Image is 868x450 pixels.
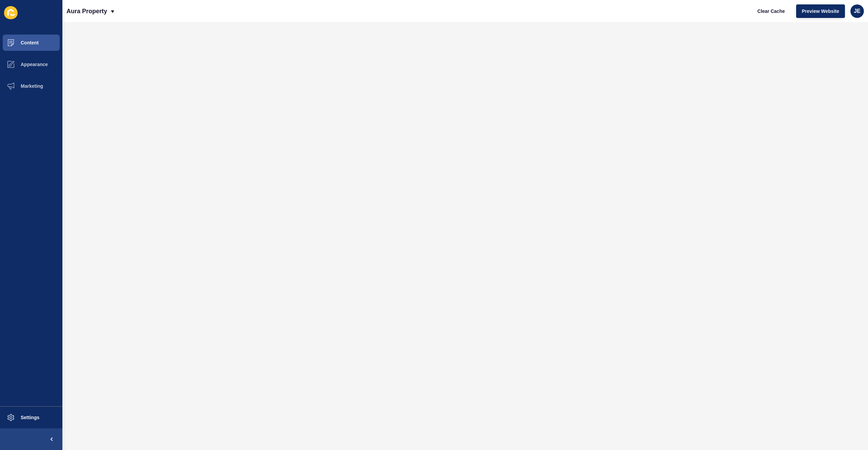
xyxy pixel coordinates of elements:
[752,4,791,18] button: Clear Cache
[757,8,785,15] span: Clear Cache
[66,3,107,20] p: Aura Property
[796,4,845,18] button: Preview Website
[802,8,839,15] span: Preview Website
[854,8,861,15] span: JE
